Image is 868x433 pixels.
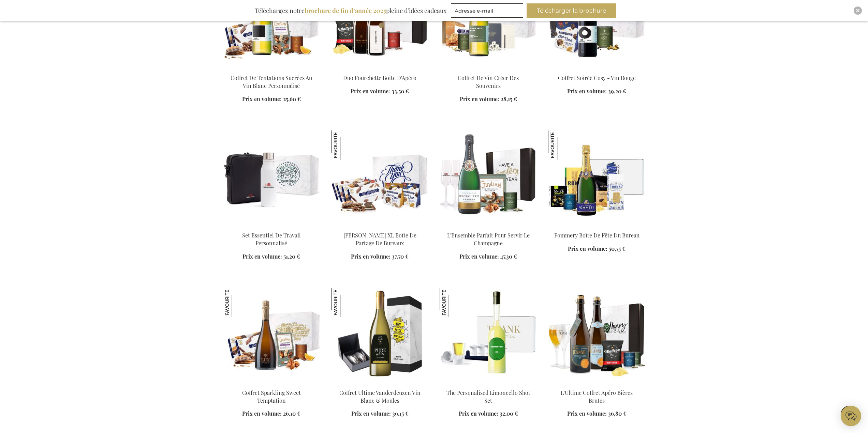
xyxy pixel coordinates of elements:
[223,288,320,383] img: Sparkling Sweet Temptation Set
[351,88,409,95] a: Prix en volume: 33,50 €
[223,381,320,387] a: Sparkling Sweet Temptation Set Coffret Sparkling Sweet Temptation
[283,95,301,103] span: 25,60 €
[242,253,282,260] span: Prix en volume:
[568,245,626,253] a: Prix en volume: 50,75 €
[567,410,627,418] a: Prix en volume: 36,80 €
[451,3,523,18] input: Adresse e-mail
[331,288,361,317] img: Coffret Ultime Vanderdeuzen Vin Blanc & Moules
[527,3,616,18] button: Télécharger la brochure
[351,253,409,261] a: Prix en volume: 37,70 €
[440,223,537,230] a: The Perfect Serve Champagne Set
[608,410,627,417] span: 36,80 €
[440,381,537,387] a: The Personalised Limoncello Shot Set The Personalised Limoncello Shot Set
[252,3,450,18] div: Téléchargez notre pleine d’idées cadeaux
[458,74,519,89] a: Coffret De Vin Créer Des Souvenirs
[459,253,499,260] span: Prix en volume:
[242,410,282,417] span: Prix en volume:
[459,253,517,261] a: Prix en volume: 47,30 €
[548,223,646,230] a: Pommery Office Party Box Pommery Boîte De Fête Du Bureau
[392,88,409,95] span: 33,50 €
[440,130,537,226] img: The Perfect Serve Champagne Set
[548,130,577,160] img: Pommery Boîte De Fête Du Bureau
[451,3,525,20] form: marketing offers and promotions
[351,88,390,95] span: Prix en volume:
[567,88,626,95] a: Prix en volume: 39,20 €
[500,410,518,417] span: 32,00 €
[440,288,537,383] img: The Personalised Limoncello Shot Set
[231,74,312,89] a: Coffret De Tentations Sucrées Au Vin Blanc Personnalisé
[351,253,391,260] span: Prix en volume:
[856,9,860,13] img: Close
[283,253,300,260] span: 51,20 €
[854,6,862,15] div: Close
[841,406,861,426] iframe: belco-activator-frame
[331,66,429,72] a: Duo Fourchette Apéro Box
[242,253,300,261] a: Prix en volume: 51,20 €
[242,95,282,103] span: Prix en volume:
[447,232,530,247] a: L'Ensemble Parfait Pour Servir Le Champagne
[548,130,646,226] img: Pommery Office Party Box
[242,410,300,418] a: Prix en volume: 26,10 €
[446,389,530,404] a: The Personalised Limoncello Shot Set
[608,88,626,95] span: 39,20 €
[223,288,252,317] img: Coffret Sparkling Sweet Temptation
[548,381,646,387] a: L'Ultime Coffret Apéro Champagne-bière
[609,245,626,252] span: 50,75 €
[459,410,518,418] a: Prix en volume: 32,00 €
[460,95,517,103] a: Prix en volume: 28,15 €
[558,74,636,81] a: Coffret Soirée Cosy - Vin Rouge
[460,95,499,103] span: Prix en volume:
[500,253,517,260] span: 47,30 €
[242,95,301,103] a: Prix en volume: 25,60 €
[501,95,517,103] span: 28,15 €
[548,66,646,72] a: Personalised Red Wine - artistic design Coffret Soirée Cosy - Vin Rouge
[331,381,429,387] a: Ultimate Vandeurzen White Wine & Mussel Pairing Box Coffret Ultime Vanderdeuzen Vin Blanc & Moules
[331,130,361,160] img: Jules Destrooper XL Boîte De Partage De Bureaux
[567,410,607,417] span: Prix en volume:
[223,66,320,72] a: Personalised white wine Coffret De Tentations Sucrées Au Vin Blanc Personnalisé
[242,232,301,247] a: Set Essentiel De Travail Personnalisé
[567,88,607,95] span: Prix en volume:
[440,288,469,317] img: The Personalised Limoncello Shot Set
[223,223,320,230] a: Personalised Work Essential Set
[351,410,391,417] span: Prix en volume:
[561,389,633,404] a: L'Ultime Coffret Apéro Bières Brutes
[392,410,409,417] span: 39,15 €
[283,410,300,417] span: 26,10 €
[242,389,301,404] a: Coffret Sparkling Sweet Temptation
[440,66,537,72] a: Personalised White Wine
[339,389,421,404] a: Coffret Ultime Vanderdeuzen Vin Blanc & Moules
[331,130,429,226] img: Jules Destrooper XL Boîte De Partage De Bureaux
[223,130,320,226] img: Personalised Work Essential Set
[392,253,409,260] span: 37,70 €
[331,288,429,383] img: Ultimate Vandeurzen White Wine & Mussel Pairing Box
[351,410,409,418] a: Prix en volume: 39,15 €
[343,74,416,81] a: Duo Fourchette Boîte D'Apéro
[459,410,498,417] span: Prix en volume:
[548,288,646,383] img: L'Ultime Coffret Apéro Champagne-bière
[554,232,639,239] a: Pommery Boîte De Fête Du Bureau
[331,223,429,230] a: Jules Destrooper XL Boîte De Partage De Bureaux Jules Destrooper XL Boîte De Partage De Bureaux
[568,245,607,252] span: Prix en volume:
[343,232,416,247] a: [PERSON_NAME] XL Boîte De Partage De Bureaux
[305,6,386,15] b: brochure de fin d’année 2025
